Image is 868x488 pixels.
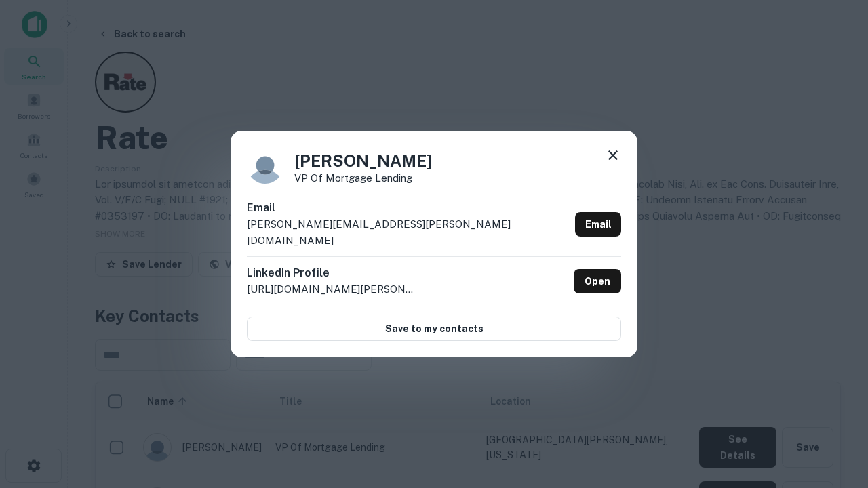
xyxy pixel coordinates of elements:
p: [PERSON_NAME][EMAIL_ADDRESS][PERSON_NAME][DOMAIN_NAME] [247,216,570,248]
h4: [PERSON_NAME] [294,148,432,173]
p: VP of Mortgage Lending [294,173,432,183]
a: Open [574,269,621,293]
iframe: Chat Widget [800,380,868,445]
button: Save to my contacts [247,317,621,341]
h6: Email [247,200,570,216]
h6: LinkedIn Profile [247,265,416,281]
img: 9c8pery4andzj6ohjkjp54ma2 [247,147,283,184]
a: Email [575,212,621,237]
p: [URL][DOMAIN_NAME][PERSON_NAME] [247,281,416,298]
